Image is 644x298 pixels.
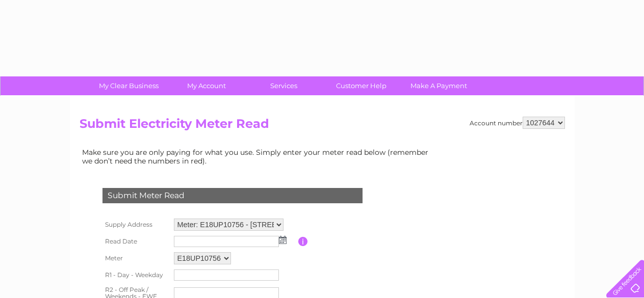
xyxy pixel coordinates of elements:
[80,117,565,136] h2: Submit Electricity Meter Read
[100,233,171,250] th: Read Date
[100,267,171,283] th: R1 - Day - Weekday
[319,76,403,95] a: Customer Help
[100,250,171,267] th: Meter
[397,76,481,95] a: Make A Payment
[102,188,363,203] div: Submit Meter Read
[80,146,436,167] td: Make sure you are only paying for what you use. Simply enter your meter read below (remember we d...
[242,76,326,95] a: Services
[298,237,308,246] input: Information
[100,216,171,233] th: Supply Address
[164,76,248,95] a: My Account
[279,236,287,244] img: ...
[87,76,171,95] a: My Clear Business
[470,117,565,129] div: Account number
